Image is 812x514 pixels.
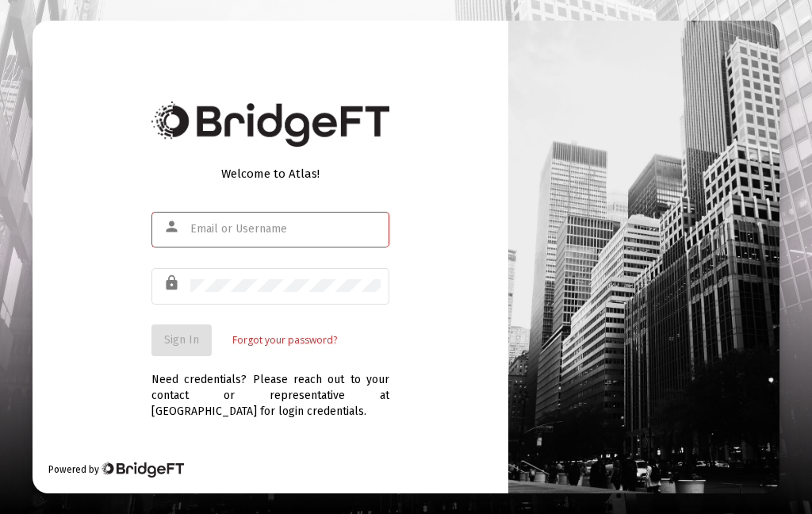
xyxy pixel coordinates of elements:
[190,223,381,236] input: Email or Username
[163,217,182,236] mat-icon: person
[232,332,337,348] a: Forgot your password?
[151,102,389,147] img: Bridge Financial Technology Logo
[48,462,184,478] div: Powered by
[101,462,184,478] img: Bridge Financial Technology Logo
[151,166,389,182] div: Welcome to Atlas!
[163,274,182,293] mat-icon: lock
[151,356,389,420] div: Need credentials? Please reach out to your contact or representative at [GEOGRAPHIC_DATA] for log...
[151,324,212,356] button: Sign In
[164,333,199,347] span: Sign In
